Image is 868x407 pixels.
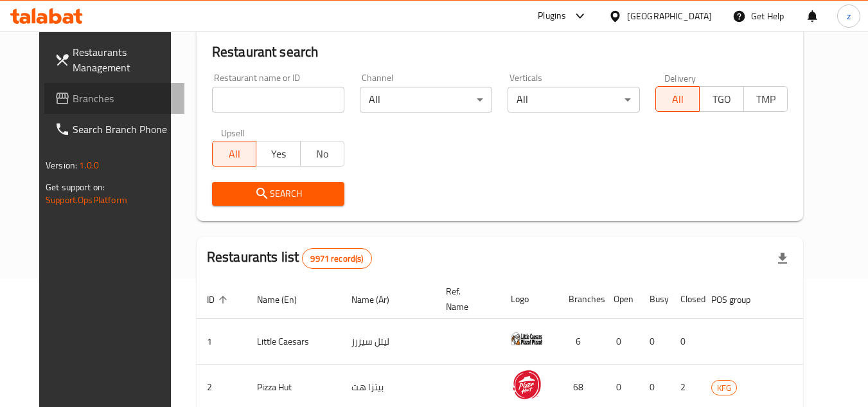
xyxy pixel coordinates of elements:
[303,253,371,265] span: 9971 record(s)
[222,186,334,202] span: Search
[46,192,127,208] a: Support.OpsPlatform
[627,9,712,23] div: [GEOGRAPHIC_DATA]
[212,182,344,206] button: Search
[699,86,743,112] button: TGO
[44,114,184,145] a: Search Branch Phone
[44,37,184,83] a: Restaurants Management
[221,128,245,137] label: Upsell
[511,323,543,355] img: Little Caesars
[261,145,295,163] span: Yes
[46,157,77,174] span: Version:
[302,248,371,269] div: Total records count
[511,368,543,401] img: Pizza Hut
[341,319,436,365] td: ليتل سيزرز
[212,87,344,113] input: Search for restaurant name or ID..
[711,292,767,307] span: POS group
[749,90,783,109] span: TMP
[655,86,700,112] button: All
[664,73,696,82] label: Delivery
[712,381,736,395] span: KFG
[639,319,670,365] td: 0
[767,243,798,274] div: Export file
[197,319,247,365] td: 1
[558,319,603,365] td: 6
[218,145,251,163] span: All
[247,319,341,365] td: Little Caesars
[212,141,256,167] button: All
[360,87,492,113] div: All
[212,42,788,62] h2: Restaurant search
[639,280,670,319] th: Busy
[446,284,485,314] span: Ref. Name
[661,90,695,109] span: All
[705,90,738,109] span: TGO
[847,9,851,23] span: z
[743,86,788,112] button: TMP
[670,319,701,365] td: 0
[508,87,640,113] div: All
[44,83,184,114] a: Branches
[538,8,566,24] div: Plugins
[257,292,314,307] span: Name (En)
[500,280,558,319] th: Logo
[73,122,174,137] span: Search Branch Phone
[558,280,603,319] th: Branches
[300,141,344,167] button: No
[603,319,639,365] td: 0
[256,141,300,167] button: Yes
[603,280,639,319] th: Open
[79,157,99,174] span: 1.0.0
[670,280,701,319] th: Closed
[207,292,231,307] span: ID
[351,292,406,307] span: Name (Ar)
[207,248,372,269] h2: Restaurants list
[73,91,174,106] span: Branches
[306,145,339,163] span: No
[73,44,174,75] span: Restaurants Management
[46,179,105,195] span: Get support on:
